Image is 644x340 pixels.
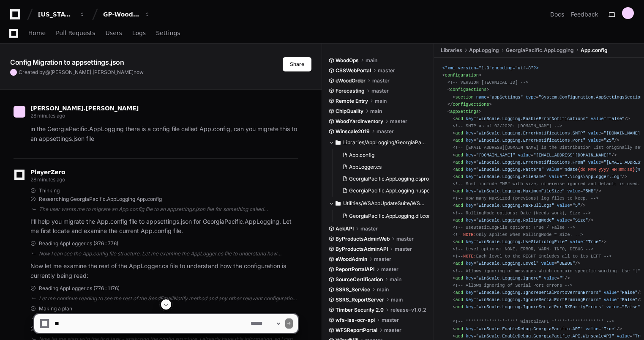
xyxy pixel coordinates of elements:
[557,261,575,266] span: "DEBUG"
[360,225,378,232] span: master
[45,69,50,75] span: @
[476,239,568,244] span: "WinScale.Logging.UseStaticLogFile"
[455,116,463,121] span: add
[381,266,398,273] span: master
[466,174,473,179] span: key
[466,160,473,165] span: key
[30,170,65,175] span: PlayerZero
[588,131,601,136] span: value
[445,73,479,78] span: configuration
[453,239,606,244] span: < = = />
[476,167,544,172] span: "WinScale.Logging.Pattern"
[39,196,162,203] span: Researching GeorgiaPacific.AppLogging App.config
[455,174,463,179] span: add
[466,189,473,194] span: key
[455,138,463,143] span: add
[339,173,429,185] button: GeorgiaPacific.AppLogging.csproj
[336,276,383,283] span: SourceCertification
[50,69,134,75] span: [PERSON_NAME].[PERSON_NAME]
[450,87,486,92] span: configSections
[453,116,630,121] span: < = = />
[375,98,387,104] span: main
[588,160,601,165] span: value
[19,69,144,76] span: Created by
[39,240,118,247] span: Reading AppLogger.cs (376 : 776)
[156,24,180,43] a: Settings
[571,10,598,19] button: Feedback
[515,66,533,71] span: "utf-8"
[476,131,586,136] span: "WinScale.Logging.ErrorNotifications.SMTP"
[453,283,572,288] span: <!-- Allows ignoring of Serial Port errors -->
[339,161,429,173] button: AppLogger.cs
[329,197,428,210] button: Utilities/WSAppUpdateSuite/WSAppUpdater/WSAppUpdater
[469,47,499,54] span: AppLogging
[455,276,463,281] span: add
[371,88,389,94] span: master
[581,47,608,54] span: App.config
[336,108,363,115] span: ChipQuality
[591,116,604,121] span: value
[453,254,611,259] span: <!-- Each level to the RIGHT includes all to its LEFT -->
[550,10,564,19] a: Docs
[336,286,370,293] span: SSRS_Service
[448,80,528,85] span: <!-- VERSION [TECHNICAL_ID] -->
[533,153,611,158] span: "[EMAIL_ADDRESS][DOMAIN_NAME]"
[339,149,429,161] button: App.config
[374,256,391,263] span: master
[476,203,554,208] span: "WinScale.Logging.MaxFullLogs"
[390,276,401,283] span: main
[349,213,437,219] span: GeorgiaPacific.AppLogging.dll.config
[453,167,578,172] span: < = =
[336,88,365,94] span: Forecasting
[391,296,403,303] span: main
[455,167,463,172] span: add
[562,167,578,172] span: "%date
[453,232,583,237] span: <!-- Only applies when RollingMode = Size. -->
[466,290,473,295] span: key
[570,239,583,244] span: value
[30,105,139,112] span: [PERSON_NAME].[PERSON_NAME]
[10,58,124,66] app-text-character-animate: Config Migration to appsettings.json
[489,95,523,100] span: "appSettings"
[549,174,562,179] span: value
[557,218,570,223] span: value
[455,297,463,302] span: add
[573,203,580,208] span: "5"
[39,285,120,292] span: Reading AppLogger.cs (776 : 1176)
[336,98,368,104] span: Remote Entry
[343,200,428,207] span: Utilities/WSAppUpdateSuite/WSAppUpdater/WSAppUpdater
[28,30,46,36] span: Home
[103,10,139,19] div: GP-WoodOps
[349,152,374,159] span: App.config
[604,297,617,302] span: value
[366,57,377,64] span: main
[476,95,487,100] span: name
[377,128,394,135] span: master
[476,189,565,194] span: "WinScale.Logging.MaximumFileSize"
[455,239,463,244] span: add
[455,95,473,100] span: section
[450,109,479,114] span: appSettings
[106,24,122,43] a: Users
[39,206,298,213] div: The user wants me to migrate an App.config file to an appsettings.json file for something called ...
[463,232,476,237] span: NOTE:
[372,77,390,84] span: master
[476,218,554,223] span: "WinScale.Logging.RollingMode"
[132,30,146,36] span: Logs
[336,256,367,263] span: eWoodAdmin
[476,261,539,266] span: "WinScale.Logging.Level"
[455,261,463,266] span: add
[466,261,473,266] span: key
[546,167,559,172] span: value
[38,10,74,19] div: [US_STATE] Pacific
[336,296,384,303] span: SSRS_ReportServer
[453,203,585,208] span: < = = />
[39,295,298,302] div: Let me continue reading to see the rest of the SendEmailNotify method and any other relevant conf...
[336,137,341,148] svg: Directory
[455,131,463,136] span: add
[453,290,643,295] span: < = = />
[28,24,46,43] a: Home
[466,239,473,244] span: key
[336,198,341,208] svg: Directory
[557,203,570,208] span: value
